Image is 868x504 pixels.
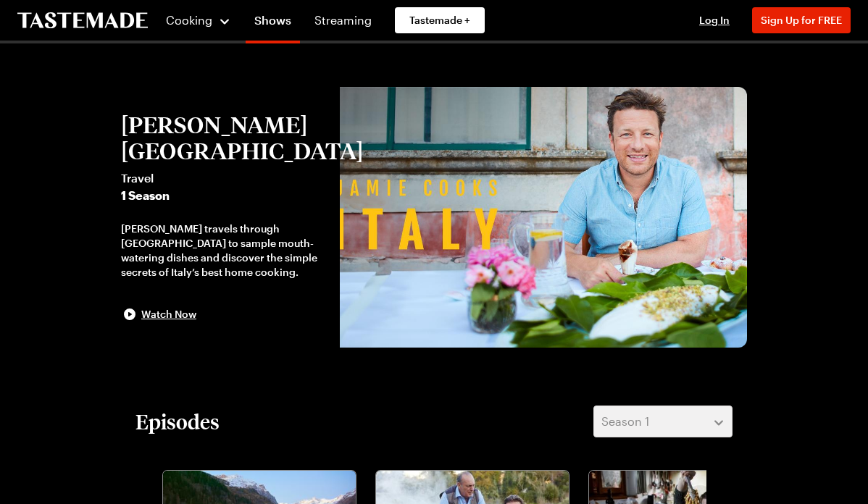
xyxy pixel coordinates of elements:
h2: Episodes [135,408,220,434]
button: Cooking [165,3,231,38]
img: Jamie Oliver Cooks Italy [340,87,747,348]
a: Tastemade + [395,7,485,33]
span: Tastemade + [409,13,470,28]
span: Cooking [166,13,212,27]
span: Season 1 [601,413,649,430]
span: Log In [699,14,730,26]
a: Shows [246,3,300,43]
button: Log In [685,13,743,28]
span: Sign Up for FREE [761,14,842,26]
span: Watch Now [141,307,196,322]
div: [PERSON_NAME] travels through [GEOGRAPHIC_DATA] to sample mouth-watering dishes and discover the ... [121,222,325,280]
h2: [PERSON_NAME] [GEOGRAPHIC_DATA] [121,112,325,164]
span: Travel [121,169,325,187]
a: To Tastemade Home Page [17,12,148,29]
button: Sign Up for FREE [752,7,851,33]
span: 1 Season [121,187,325,204]
button: [PERSON_NAME] [GEOGRAPHIC_DATA]Travel1 Season[PERSON_NAME] travels through [GEOGRAPHIC_DATA] to s... [121,112,325,323]
button: Season 1 [593,406,733,437]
